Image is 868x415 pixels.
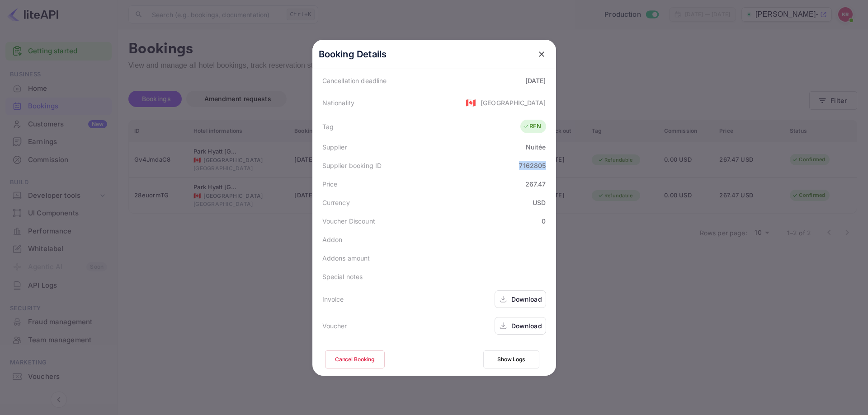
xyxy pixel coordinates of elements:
div: Download [511,294,542,304]
div: Tag [322,122,334,131]
div: Voucher Discount [322,216,375,226]
div: 0 [542,216,546,226]
p: Booking Details [319,47,387,61]
div: Addon [322,235,343,244]
button: Show Logs [483,350,539,368]
span: United States [466,94,476,111]
div: Voucher [322,321,347,331]
div: USD [533,198,546,207]
div: 267.47 [525,179,546,189]
div: Download [511,321,542,331]
div: Price [322,179,338,189]
div: RFN [523,122,541,131]
div: [DATE] [525,76,546,85]
div: Nationality [322,98,355,107]
button: close [533,46,550,62]
div: Supplier booking ID [322,161,382,170]
div: Addons amount [322,253,370,263]
div: Cancellation deadline [322,76,387,85]
div: [GEOGRAPHIC_DATA] [481,98,546,107]
div: Invoice [322,294,344,304]
div: Nuitée [526,142,546,152]
div: 7162805 [519,161,546,170]
button: Cancel Booking [325,350,385,368]
div: Special notes [322,272,363,281]
div: Supplier [322,142,347,152]
div: Currency [322,198,350,207]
